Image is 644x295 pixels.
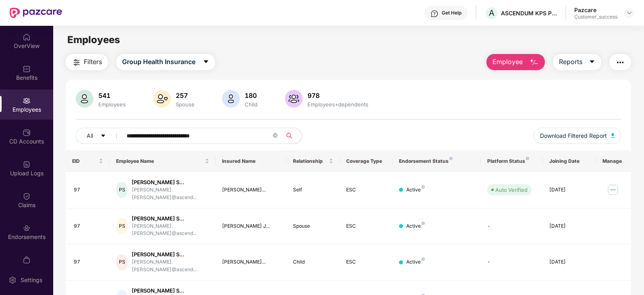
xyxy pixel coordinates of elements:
div: ESC [346,258,386,266]
span: Reports [559,57,582,67]
div: Pazcare [574,6,617,14]
span: caret-down [589,58,595,66]
th: Relationship [287,150,340,172]
img: svg+xml;base64,PHN2ZyBpZD0iSGVscC0zMngzMiIgeG1sbnM9Imh0dHA6Ly93d3cudzMub3JnLzIwMDAvc3ZnIiB3aWR0aD... [430,10,438,18]
img: svg+xml;base64,PHN2ZyB4bWxucz0iaHR0cDovL3d3dy53My5vcmcvMjAwMC9zdmciIHdpZHRoPSIyNCIgaGVpZ2h0PSIyNC... [72,58,81,67]
span: Employee [492,57,523,67]
div: Spouse [174,101,196,108]
span: Filters [84,57,102,67]
td: - [481,244,543,280]
img: svg+xml;base64,PHN2ZyBpZD0iSG9tZSIgeG1sbnM9Imh0dHA6Ly93d3cudzMub3JnLzIwMDAvc3ZnIiB3aWR0aD0iMjAiIG... [23,33,31,41]
button: Group Health Insurancecaret-down [116,54,215,70]
div: Active [406,186,425,194]
div: Settings [18,276,45,284]
td: - [481,208,543,245]
span: A [489,8,494,18]
th: EID [66,150,110,172]
div: Self [293,186,333,194]
div: [DATE] [549,186,590,194]
div: [PERSON_NAME].[PERSON_NAME]@ascend... [132,222,209,238]
div: ESC [346,222,386,230]
div: [PERSON_NAME] S... [132,251,209,258]
img: svg+xml;base64,PHN2ZyB4bWxucz0iaHR0cDovL3d3dy53My5vcmcvMjAwMC9zdmciIHhtbG5zOnhsaW5rPSJodHRwOi8vd3... [222,90,240,108]
span: Group Health Insurance [122,57,195,67]
div: Active [406,258,425,266]
img: svg+xml;base64,PHN2ZyB4bWxucz0iaHR0cDovL3d3dy53My5vcmcvMjAwMC9zdmciIHhtbG5zOnhsaW5rPSJodHRwOi8vd3... [529,58,539,67]
div: Customer_success [574,14,617,20]
img: svg+xml;base64,PHN2ZyB4bWxucz0iaHR0cDovL3d3dy53My5vcmcvMjAwMC9zdmciIHdpZHRoPSI4IiBoZWlnaHQ9IjgiIH... [526,157,529,160]
button: Employee [486,54,545,70]
div: Employees [97,101,127,108]
img: svg+xml;base64,PHN2ZyB4bWxucz0iaHR0cDovL3d3dy53My5vcmcvMjAwMC9zdmciIHdpZHRoPSI4IiBoZWlnaHQ9IjgiIH... [449,157,453,160]
div: [PERSON_NAME].[PERSON_NAME]@ascend... [132,258,209,274]
button: search [282,128,302,144]
div: 97 [74,222,104,230]
img: svg+xml;base64,PHN2ZyBpZD0iQmVuZWZpdHMiIHhtbG5zPSJodHRwOi8vd3d3LnczLm9yZy8yMDAwL3N2ZyIgd2lkdGg9Ij... [23,65,31,73]
div: [PERSON_NAME] S... [132,215,209,222]
div: [PERSON_NAME].[PERSON_NAME]@ascend... [132,186,209,202]
div: 541 [97,91,127,100]
div: ASCENDUM KPS PRIVATE LIMITED [501,9,557,17]
div: PS [116,218,128,234]
div: PS [116,182,128,198]
div: Platform Status [487,158,536,164]
div: Get Help [442,10,461,16]
th: Insured Name [216,150,286,172]
span: close-circle [273,132,278,140]
div: Spouse [293,222,333,230]
img: New Pazcare Logo [10,8,62,18]
th: Coverage Type [340,150,393,172]
div: 97 [74,258,104,266]
img: manageButton [607,183,619,196]
span: close-circle [273,133,278,138]
th: Manage [596,150,632,172]
div: PS [116,254,128,270]
span: Employee Name [116,158,203,164]
div: Child [293,258,333,266]
div: Active [406,222,425,230]
div: Employees+dependents [306,101,370,108]
img: svg+xml;base64,PHN2ZyBpZD0iTXlfT3JkZXJzIiBkYXRhLW5hbWU9Ik15IE9yZGVycyIgeG1sbnM9Imh0dHA6Ly93d3cudz... [23,256,31,264]
img: svg+xml;base64,PHN2ZyBpZD0iRHJvcGRvd24tMzJ4MzIiIHhtbG5zPSJodHRwOi8vd3d3LnczLm9yZy8yMDAwL3N2ZyIgd2... [626,10,633,16]
img: svg+xml;base64,PHN2ZyBpZD0iRW1wbG95ZWVzIiB4bWxucz0iaHR0cDovL3d3dy53My5vcmcvMjAwMC9zdmciIHdpZHRoPS... [23,97,31,105]
div: [PERSON_NAME] S... [132,287,209,295]
img: svg+xml;base64,PHN2ZyB4bWxucz0iaHR0cDovL3d3dy53My5vcmcvMjAwMC9zdmciIHdpZHRoPSI4IiBoZWlnaHQ9IjgiIH... [422,222,425,225]
img: svg+xml;base64,PHN2ZyBpZD0iU2V0dGluZy0yMHgyMCIgeG1sbnM9Imh0dHA6Ly93d3cudzMub3JnLzIwMDAvc3ZnIiB3aW... [8,276,17,284]
img: svg+xml;base64,PHN2ZyB4bWxucz0iaHR0cDovL3d3dy53My5vcmcvMjAwMC9zdmciIHhtbG5zOnhsaW5rPSJodHRwOi8vd3... [153,90,171,108]
div: Child [243,101,259,108]
span: EID [72,158,98,164]
img: svg+xml;base64,PHN2ZyB4bWxucz0iaHR0cDovL3d3dy53My5vcmcvMjAwMC9zdmciIHhtbG5zOnhsaW5rPSJodHRwOi8vd3... [76,90,93,108]
button: Allcaret-down [76,128,125,144]
span: caret-down [100,133,106,139]
img: svg+xml;base64,PHN2ZyB4bWxucz0iaHR0cDovL3d3dy53My5vcmcvMjAwMC9zdmciIHhtbG5zOnhsaW5rPSJodHRwOi8vd3... [285,90,303,108]
div: [DATE] [549,258,590,266]
img: svg+xml;base64,PHN2ZyBpZD0iRW5kb3JzZW1lbnRzIiB4bWxucz0iaHR0cDovL3d3dy53My5vcmcvMjAwMC9zdmciIHdpZH... [23,224,31,232]
div: 257 [174,91,196,100]
div: ESC [346,186,386,194]
th: Employee Name [110,150,216,172]
div: Endorsement Status [399,158,474,164]
img: svg+xml;base64,PHN2ZyB4bWxucz0iaHR0cDovL3d3dy53My5vcmcvMjAwMC9zdmciIHdpZHRoPSIyNCIgaGVpZ2h0PSIyNC... [615,58,625,67]
div: [PERSON_NAME]... [222,186,280,194]
div: [DATE] [549,222,590,230]
span: search [282,133,297,139]
img: svg+xml;base64,PHN2ZyBpZD0iQ0RfQWNjb3VudHMiIGRhdGEtbmFtZT0iQ0QgQWNjb3VudHMiIHhtbG5zPSJodHRwOi8vd3... [23,129,31,137]
img: svg+xml;base64,PHN2ZyBpZD0iVXBsb2FkX0xvZ3MiIGRhdGEtbmFtZT0iVXBsb2FkIExvZ3MiIHhtbG5zPSJodHRwOi8vd3... [23,160,31,168]
span: Download Filtered Report [540,131,607,140]
div: 180 [243,91,259,100]
div: Auto Verified [495,186,528,194]
span: Relationship [293,158,327,164]
div: [PERSON_NAME] J... [222,222,280,230]
div: 97 [74,186,104,194]
span: Employees [67,34,120,46]
span: All [87,131,93,140]
div: [PERSON_NAME]... [222,258,280,266]
div: 978 [306,91,370,100]
img: svg+xml;base64,PHN2ZyB4bWxucz0iaHR0cDovL3d3dy53My5vcmcvMjAwMC9zdmciIHdpZHRoPSI4IiBoZWlnaHQ9IjgiIH... [422,185,425,189]
button: Filters [66,54,108,70]
button: Reportscaret-down [553,54,601,70]
span: caret-down [203,58,209,66]
div: [PERSON_NAME] S... [132,179,209,186]
img: svg+xml;base64,PHN2ZyB4bWxucz0iaHR0cDovL3d3dy53My5vcmcvMjAwMC9zdmciIHdpZHRoPSI4IiBoZWlnaHQ9IjgiIH... [422,258,425,261]
button: Download Filtered Report [534,128,621,144]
